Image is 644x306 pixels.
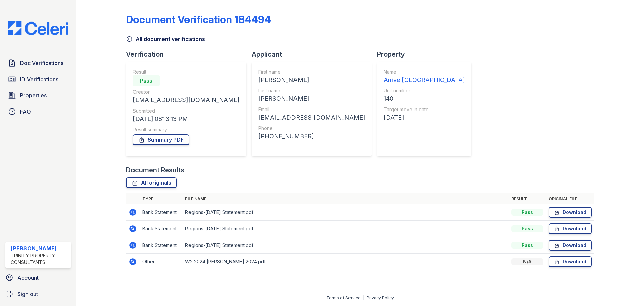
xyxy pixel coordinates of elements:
[367,295,394,300] a: Privacy Policy
[182,193,508,204] th: File name
[17,274,39,282] span: Account
[133,95,239,105] div: [EMAIL_ADDRESS][DOMAIN_NAME]
[126,177,177,188] a: All originals
[384,87,465,94] div: Unit number
[182,221,508,237] td: Regions-[DATE] Statement.pdf
[182,254,508,270] td: W2 2024 [PERSON_NAME] 2024.pdf
[384,69,465,85] a: Name Arrive [GEOGRAPHIC_DATA]
[133,89,239,95] div: Creator
[377,50,477,59] div: Property
[3,287,74,301] a: Sign out
[546,193,594,204] th: Original file
[20,75,58,83] span: ID Verifications
[126,165,184,175] div: Document Results
[133,126,239,133] div: Result summary
[511,258,543,265] div: N/A
[252,50,377,59] div: Applicant
[20,91,47,99] span: Properties
[140,237,182,254] td: Bank Statement
[258,106,365,113] div: Email
[5,105,71,118] a: FAQ
[384,94,465,103] div: 140
[20,59,63,67] span: Doc Verifications
[140,193,182,204] th: Type
[126,13,271,26] div: Document Verification 184494
[133,69,239,75] div: Result
[140,221,182,237] td: Bank Statement
[549,223,592,234] a: Download
[3,271,74,285] a: Account
[133,114,239,124] div: [DATE] 08:13:13 PM
[126,35,205,43] a: All document verifications
[133,75,160,86] div: Pass
[384,75,465,85] div: Arrive [GEOGRAPHIC_DATA]
[5,56,71,70] a: Doc Verifications
[258,113,365,122] div: [EMAIL_ADDRESS][DOMAIN_NAME]
[258,94,365,103] div: [PERSON_NAME]
[258,75,365,85] div: [PERSON_NAME]
[3,21,74,35] img: CE_Logo_Blue-a8612792a0a2168367f1c8372b55b34899dd931a85d93a1a3d3e32e68fde9ad4.png
[5,89,71,102] a: Properties
[384,69,465,75] div: Name
[511,209,543,216] div: Pass
[511,225,543,232] div: Pass
[140,254,182,270] td: Other
[384,113,465,122] div: [DATE]
[182,204,508,221] td: Regions-[DATE] Statement.pdf
[5,73,71,86] a: ID Verifications
[17,290,38,298] span: Sign out
[133,107,239,114] div: Submitted
[20,107,31,116] span: FAQ
[326,295,361,300] a: Terms of Service
[258,69,365,75] div: First name
[182,237,508,254] td: Regions-[DATE] Statement.pdf
[363,295,364,300] div: |
[549,240,592,251] a: Download
[258,87,365,94] div: Last name
[508,193,546,204] th: Result
[549,256,592,267] a: Download
[258,132,365,141] div: [PHONE_NUMBER]
[11,252,68,266] div: Trinity Property Consultants
[384,106,465,113] div: Target move in date
[258,125,365,132] div: Phone
[549,207,592,218] a: Download
[126,50,252,59] div: Verification
[511,242,543,249] div: Pass
[140,204,182,221] td: Bank Statement
[11,244,68,252] div: [PERSON_NAME]
[133,134,189,145] a: Summary PDF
